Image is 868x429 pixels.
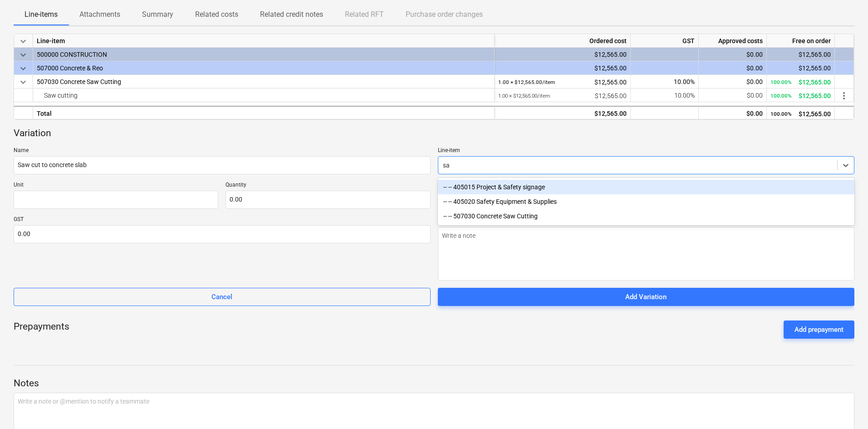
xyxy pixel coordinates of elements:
[702,48,763,61] div: $0.00
[699,34,767,48] div: Approved costs
[438,288,855,306] button: Add Variation
[702,61,763,75] div: $0.00
[702,107,763,120] div: $0.00
[438,194,855,209] div: -- -- 405020 Safety Equipment & Supplies
[770,89,831,103] div: $12,565.00
[495,34,631,48] div: Ordered cost
[631,89,699,102] div: 10.00%
[498,79,555,85] small: 1.00 × $12,565.00 / item
[18,77,29,88] span: keyboard_arrow_down
[839,90,849,101] span: more_vert
[25,9,58,20] p: Line-items
[226,182,430,191] p: Quantity
[498,89,627,103] div: $12,565.00
[702,75,763,89] div: $0.00
[79,9,120,20] p: Attachments
[14,377,854,390] p: Notes
[823,385,868,429] iframe: Chat Widget
[498,107,627,120] div: $12,565.00
[14,288,431,306] button: Cancel
[438,209,855,223] div: -- -- 507030 Concrete Saw Cutting
[18,36,29,47] span: keyboard_arrow_down
[14,147,431,156] p: Name
[770,111,792,117] small: 100.00%
[142,9,173,20] p: Summary
[33,34,495,48] div: Line-item
[770,107,831,121] div: $12,565.00
[37,78,121,85] span: 507030 Concrete Saw Cutting
[770,79,792,85] small: 100.00%
[37,61,490,74] div: 507000 Concrete & Reo
[14,182,218,191] p: Unit
[625,291,667,303] div: Add Variation
[438,147,855,156] p: Line-item
[498,61,627,75] div: $12,565.00
[37,89,490,102] div: Saw cutting
[784,321,854,339] button: Add prepayment
[37,48,490,61] div: 500000 CONSTRUCTION
[14,127,51,140] p: Variation
[770,61,831,75] div: $12,565.00
[767,34,835,48] div: Free on order
[33,106,495,119] div: Total
[498,93,550,99] small: 1.00 × $12,565.00 / item
[195,9,238,20] p: Related costs
[770,48,831,61] div: $12,565.00
[498,48,627,61] div: $12,565.00
[438,180,855,194] div: -- -- 405015 Project & Safety signage
[260,9,323,20] p: Related credit notes
[770,75,831,89] div: $12,565.00
[794,324,843,335] div: Add prepayment
[702,89,763,102] div: $0.00
[14,216,431,225] p: GST
[631,34,699,48] div: GST
[14,321,69,339] p: Prepayments
[770,93,792,99] small: 100.00%
[18,63,29,74] span: keyboard_arrow_down
[18,49,29,60] span: keyboard_arrow_down
[498,75,627,89] div: $12,565.00
[211,291,232,303] div: Cancel
[631,75,699,89] div: 10.00%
